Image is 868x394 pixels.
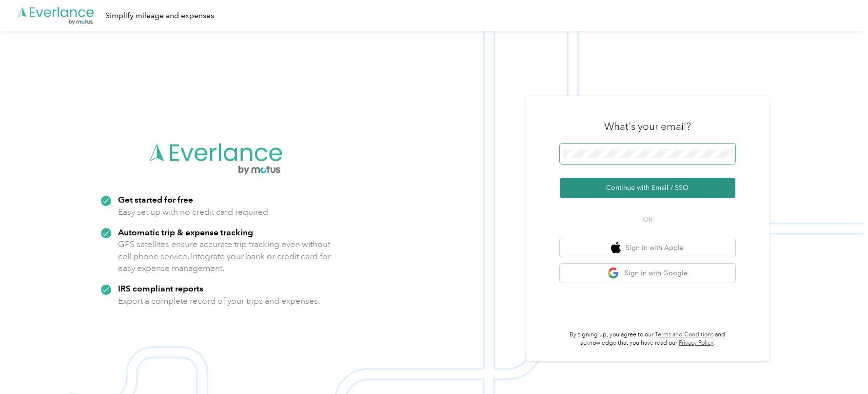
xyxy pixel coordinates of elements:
iframe: Everlance-gr Chat Button Frame [813,339,868,394]
div: Simplify mileage and expenses [105,10,214,22]
strong: IRS compliant reports [118,283,203,293]
strong: Automatic trip & expense tracking [118,227,253,237]
p: Export a complete record of your trips and expenses. [118,295,320,307]
button: apple logoSign in with Apple [560,238,735,257]
span: OR [631,214,665,225]
p: By signing up, you agree to our and acknowledge that you have read our . [560,331,735,348]
a: Privacy Policy [679,339,713,347]
img: apple logo [611,242,621,254]
strong: Get started for free [118,194,193,205]
img: google logo [608,267,620,279]
button: Continue with Email / SSO [560,178,735,198]
p: Easy set up with no credit card required [118,206,268,218]
h3: What's your email? [604,120,691,133]
a: Terms and Conditions [655,331,713,338]
p: GPS satellites ensure accurate trip tracking even without cell phone service. Integrate your bank... [118,238,331,274]
button: google logoSign in with Google [560,264,735,283]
